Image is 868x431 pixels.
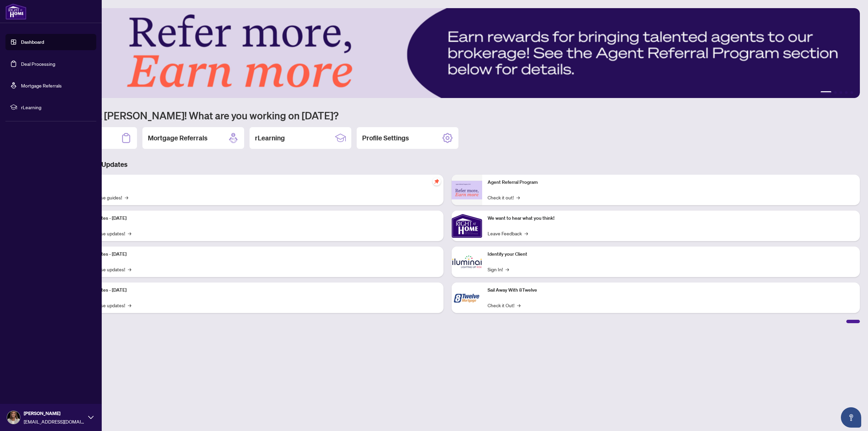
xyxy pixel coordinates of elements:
[125,194,128,201] span: →
[488,251,854,258] p: Identify your Client
[488,287,854,294] p: Sail Away With 8Twelve
[516,194,520,201] span: →
[5,3,26,20] img: logo
[452,282,482,313] img: Sail Away With 8Twelve
[840,91,842,94] button: 3
[488,301,520,309] a: Check it Out!→
[452,247,482,277] img: Identify your Client
[821,91,831,94] button: 1
[433,177,441,185] span: pushpin
[71,215,438,222] p: Platform Updates - [DATE]
[488,194,520,201] a: Check it out!→
[452,211,482,241] img: We want to hear what you think!
[488,179,854,186] p: Agent Referral Program
[841,407,861,428] button: Open asap
[452,181,482,199] img: Agent Referral Program
[128,301,131,309] span: →
[506,266,509,273] span: →
[488,230,528,237] a: Leave Feedback→
[21,61,55,67] a: Deal Processing
[128,266,131,273] span: →
[21,82,62,89] a: Mortgage Referrals
[71,251,438,258] p: Platform Updates - [DATE]
[845,91,848,94] button: 4
[7,411,20,424] img: Profile Icon
[255,133,285,143] h2: rLearning
[21,39,44,45] a: Dashboard
[24,410,85,417] span: [PERSON_NAME]
[488,266,509,273] a: Sign In!→
[35,109,860,122] h1: Welcome back [PERSON_NAME]! What are you working on [DATE]?
[525,230,528,237] span: →
[517,301,520,309] span: →
[35,8,860,98] img: Slide 0
[148,133,208,143] h2: Mortgage Referrals
[362,133,409,143] h2: Profile Settings
[71,287,438,294] p: Platform Updates - [DATE]
[35,160,860,169] h3: Brokerage & Industry Updates
[24,418,85,425] span: [EMAIL_ADDRESS][DOMAIN_NAME]
[488,215,854,222] p: We want to hear what you think!
[128,230,131,237] span: →
[834,91,837,94] button: 2
[71,179,438,186] p: Self-Help
[21,103,92,111] span: rLearning
[850,91,853,94] button: 5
